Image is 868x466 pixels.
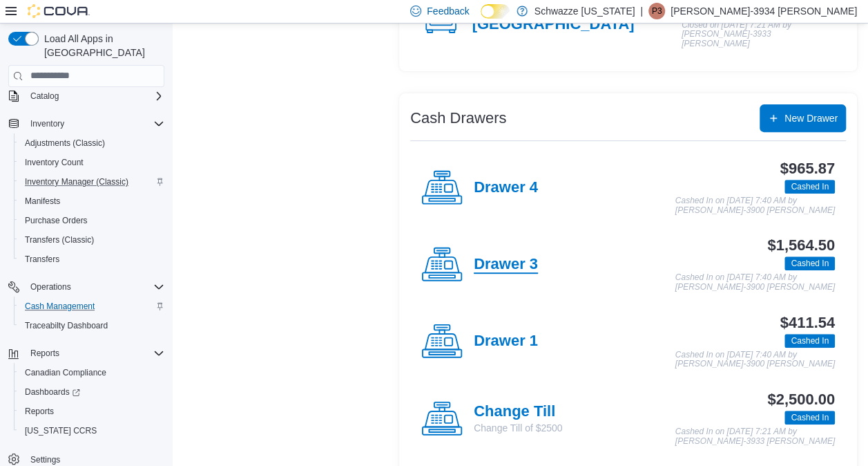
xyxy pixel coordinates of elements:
[780,315,835,331] h3: $411.54
[19,174,164,190] span: Inventory Manager (Classic)
[14,192,170,211] button: Manifests
[25,279,77,295] button: Operations
[675,196,835,215] p: Cashed In on [DATE] 7:40 AM by [PERSON_NAME]-3900 [PERSON_NAME]
[3,277,170,297] button: Operations
[675,351,835,369] p: Cashed In on [DATE] 7:40 AM by [PERSON_NAME]-3900 [PERSON_NAME]
[25,301,95,312] span: Cash Management
[19,212,93,229] a: Purchase Orders
[14,363,170,382] button: Canadian Compliance
[25,196,60,207] span: Manifests
[25,176,128,187] span: Inventory Manager (Classic)
[784,411,835,425] span: Cashed In
[30,348,59,359] span: Reports
[14,230,170,250] button: Transfers (Classic)
[767,237,835,254] h3: $1,564.50
[19,364,164,381] span: Canadian Compliance
[3,344,170,363] button: Reports
[760,104,846,132] button: New Drawer
[784,111,838,125] span: New Drawer
[25,279,164,295] span: Operations
[19,193,66,209] a: Manifests
[410,110,506,127] h3: Cash Drawers
[19,251,65,268] a: Transfers
[3,86,170,106] button: Catalog
[784,257,835,270] span: Cashed In
[784,180,835,194] span: Cashed In
[474,421,562,435] p: Change Till of $2500
[19,193,164,209] span: Manifests
[19,364,112,381] a: Canadian Compliance
[25,345,65,362] button: Reports
[25,88,64,104] button: Catalog
[30,118,64,129] span: Inventory
[640,3,643,19] p: |
[534,3,635,19] p: Schwazze [US_STATE]
[671,3,857,19] p: [PERSON_NAME]-3934 [PERSON_NAME]
[675,427,835,446] p: Cashed In on [DATE] 7:21 AM by [PERSON_NAME]-3933 [PERSON_NAME]
[25,254,59,265] span: Transfers
[474,403,562,421] h4: Change Till
[25,115,164,132] span: Inventory
[481,4,510,19] input: Dark Mode
[474,333,538,351] h4: Drawer 1
[25,367,106,378] span: Canadian Compliance
[19,317,164,334] span: Traceabilty Dashboard
[39,32,164,59] span: Load All Apps in [GEOGRAPHIC_DATA]
[19,174,134,190] a: Inventory Manager (Classic)
[14,421,170,440] button: [US_STATE] CCRS
[14,172,170,192] button: Inventory Manager (Classic)
[25,425,97,436] span: [US_STATE] CCRS
[791,335,829,347] span: Cashed In
[14,133,170,153] button: Adjustments (Classic)
[25,215,88,226] span: Purchase Orders
[648,3,665,19] div: Phoebe-3934 Yazzie
[652,3,662,19] span: P3
[25,115,70,132] button: Inventory
[25,345,164,362] span: Reports
[19,298,164,315] span: Cash Management
[25,88,164,104] span: Catalog
[28,4,90,18] img: Cova
[25,138,105,149] span: Adjustments (Classic)
[19,298,100,315] a: Cash Management
[14,250,170,269] button: Transfers
[682,21,835,49] p: Closed on [DATE] 7:21 AM by [PERSON_NAME]-3933 [PERSON_NAME]
[474,179,538,197] h4: Drawer 4
[19,384,164,400] span: Dashboards
[25,157,84,168] span: Inventory Count
[791,411,829,424] span: Cashed In
[19,403,164,420] span: Reports
[25,320,108,331] span: Traceabilty Dashboard
[19,232,164,248] span: Transfers (Classic)
[14,382,170,402] a: Dashboards
[19,422,102,439] a: [US_STATE] CCRS
[19,251,164,268] span: Transfers
[767,391,835,408] h3: $2,500.00
[675,273,835,292] p: Cashed In on [DATE] 7:40 AM by [PERSON_NAME]-3900 [PERSON_NAME]
[3,114,170,133] button: Inventory
[25,234,94,245] span: Transfers (Classic)
[30,91,59,102] span: Catalog
[481,19,481,19] span: Dark Mode
[427,4,469,18] span: Feedback
[14,297,170,316] button: Cash Management
[14,211,170,230] button: Purchase Orders
[25,386,80,398] span: Dashboards
[784,334,835,348] span: Cashed In
[14,402,170,421] button: Reports
[780,160,835,177] h3: $965.87
[19,232,99,248] a: Transfers (Classic)
[474,256,538,274] h4: Drawer 3
[19,135,110,151] a: Adjustments (Classic)
[19,154,164,171] span: Inventory Count
[19,317,113,334] a: Traceabilty Dashboard
[19,403,59,420] a: Reports
[19,422,164,439] span: Washington CCRS
[19,384,86,400] a: Dashboards
[14,153,170,172] button: Inventory Count
[14,316,170,335] button: Traceabilty Dashboard
[19,154,89,171] a: Inventory Count
[30,281,71,292] span: Operations
[19,135,164,151] span: Adjustments (Classic)
[791,180,829,193] span: Cashed In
